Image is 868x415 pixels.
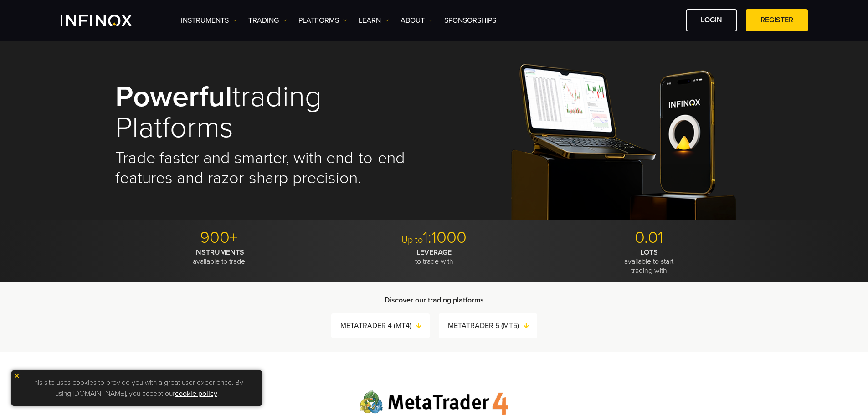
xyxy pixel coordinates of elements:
[545,248,753,275] p: available to start trading with
[115,82,421,144] h1: trading platforms
[16,375,257,401] p: This site uses cookies to provide you with a great user experience. By using [DOMAIN_NAME], you a...
[248,15,287,26] a: TRADING
[401,15,433,26] a: ABOUT
[115,248,324,266] p: available to trade
[61,15,154,26] a: INFINOX Logo
[181,15,237,26] a: Instruments
[175,389,217,398] a: cookie policy
[14,373,20,379] img: yellow close icon
[686,9,737,31] a: LOGIN
[115,79,232,115] strong: Powerful
[194,248,244,257] strong: INSTRUMENTS
[385,296,484,305] strong: Discover our trading platforms
[746,9,808,31] a: REGISTER
[448,319,537,332] a: METATRADER 5 (MT5)
[416,248,452,257] strong: LEVERAGE
[298,15,347,26] a: PLATFORMS
[401,235,423,246] span: Up to
[115,228,324,248] p: 900+
[330,248,538,266] p: to trade with
[359,15,389,26] a: Learn
[115,148,421,188] h2: Trade faster and smarter, with end-to-end features and razor-sharp precision.
[640,248,658,257] strong: LOTS
[340,319,430,332] a: METATRADER 4 (MT4)
[330,228,538,248] p: 1:1000
[444,15,496,26] a: SPONSORSHIPS
[545,228,753,248] p: 0.01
